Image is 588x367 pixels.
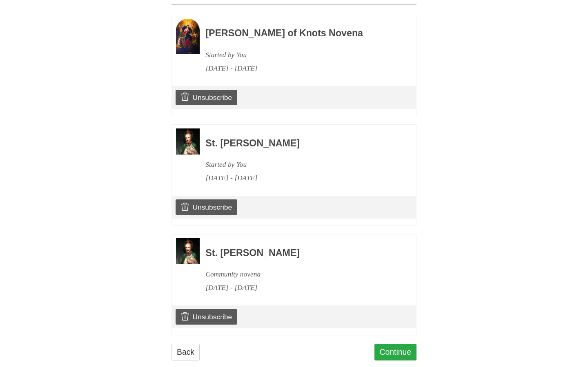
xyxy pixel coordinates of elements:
img: Novena image [176,128,200,154]
a: Unsubscribe [176,199,237,215]
div: [DATE] - [DATE] [205,171,394,185]
a: Continue [374,344,417,360]
div: Started by You [205,48,394,62]
a: Back [171,344,200,360]
div: Community novena [205,268,394,281]
img: Novena image [176,19,200,54]
h3: St. [PERSON_NAME] [205,248,394,259]
a: Unsubscribe [176,90,237,105]
a: Unsubscribe [176,309,237,325]
div: [DATE] - [DATE] [205,281,394,294]
h3: [PERSON_NAME] of Knots Novena [205,28,394,39]
div: Started by You [205,158,394,171]
div: [DATE] - [DATE] [205,62,394,75]
h3: St. [PERSON_NAME] [205,138,394,149]
img: Novena image [176,238,200,264]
